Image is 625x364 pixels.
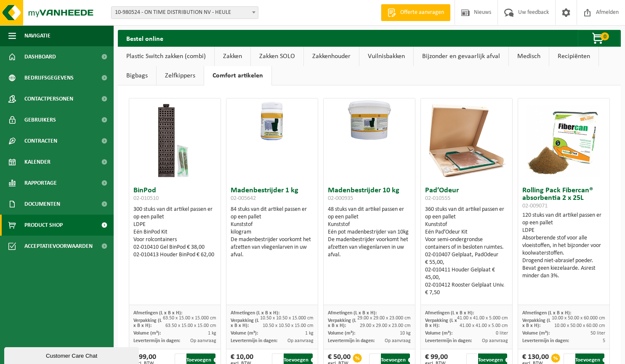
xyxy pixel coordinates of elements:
a: Zelfkippers [157,66,204,85]
button: 0 [578,30,620,47]
img: 02-000935 [324,98,415,144]
span: Acceptatievoorwaarden [24,236,93,257]
span: Levertermijn in dagen: [231,338,277,343]
span: 1 kg [208,331,216,336]
h3: Madenbestrijder 1 kg [231,187,314,204]
span: 29.00 x 29.00 x 23.000 cm [357,316,411,321]
a: Offerte aanvragen [381,4,450,21]
div: Kunststof [425,221,508,228]
span: 02-010510 [133,195,159,202]
div: LDPE [133,221,216,228]
span: 02-009071 [522,203,548,209]
span: 0 liter [496,331,508,336]
span: Op aanvraag [190,338,216,343]
span: Verpakking (L x B x H): [231,318,259,328]
span: Dashboard [24,46,56,67]
span: Navigatie [24,25,51,46]
span: Afmetingen (L x B x H): [328,311,377,316]
span: Volume (m³): [328,331,355,336]
span: 10.50 x 10.50 x 15.00 cm [263,323,314,328]
h3: Madenbestrijder 10 kg [328,187,411,204]
span: Verpakking (L x B x H): [425,318,457,328]
span: Op aanvraag [287,338,314,343]
span: Volume (m³): [231,331,258,336]
span: 0 [601,32,609,40]
div: Eén pot madenbestrijder van 10kg [328,228,411,236]
div: De madenbestrijder voorkomt het afzetten van vliegenlarven in uw afval. [328,236,411,259]
span: Kalender [24,151,51,173]
span: Op aanvraag [385,338,411,343]
span: Contactpersonen [24,88,73,109]
iframe: chat widget [4,345,141,364]
span: Afmetingen (L x B x H): [522,311,571,316]
div: Kunststof [328,221,411,228]
span: 10 kg [400,331,411,336]
a: Medisch [509,47,549,66]
div: 360 stuks van dit artikel passen er op een pallet [425,206,508,297]
a: Plastic Switch zakken (combi) [118,47,214,66]
span: Volume (m³): [133,331,161,336]
span: Verpakking (L x B x H): [522,318,551,328]
span: Offerte aanvragen [398,8,446,17]
span: Levertermijn in dagen: [133,338,180,343]
img: 02-009071 [521,98,606,183]
span: 29.00 x 29.00 x 23.00 cm [360,323,411,328]
div: kilogram [231,228,314,236]
span: Levertermijn in dagen: [328,338,375,343]
img: 02-005642 [226,98,318,144]
div: 300 stuks van dit artikel passen er op een pallet [133,206,216,259]
h3: BinPod [133,187,216,204]
span: 02-000935 [328,195,353,202]
span: Volume (m³): [522,331,550,336]
div: Absorberende stof voor alle vloeistoffen, in het bijzonder voor koolwaterstoffen. [522,234,605,257]
span: 63.50 x 15.00 x 15.00 cm [165,323,216,328]
span: 10-980524 - ON TIME DISTRIBUTION NV - HEULE [112,7,258,19]
div: 84 stuks van dit artikel passen er op een pallet [231,206,314,259]
div: De madenbestrijder voorkomt het afzetten van vliegenlarven in uw afval. [231,236,314,259]
div: LDPE [522,227,605,234]
div: Kunststof [231,221,314,228]
span: Afmetingen (L x B x H): [425,311,474,316]
span: 41.00 x 41.00 x 5.00 cm [460,323,508,328]
span: 10.00 x 50.00 x 60.00 cm [554,323,605,328]
span: 02-010555 [425,195,450,202]
span: 1 kg [305,331,314,336]
div: 120 stuks van dit artikel passen er op een pallet [522,212,605,280]
span: Gebruikers [24,109,56,130]
span: Verpakking (L x B x H): [133,318,162,328]
img: 02-010555 [424,98,508,183]
span: 63.50 x 15.00 x 15.000 cm [163,316,216,321]
div: Eén BinPod Kit [133,228,216,236]
span: 5 [603,338,605,343]
span: Volume (m³): [425,331,452,336]
a: Zakken [215,47,250,66]
h3: Pad’Odeur [425,187,508,204]
span: 50 liter [590,331,605,336]
span: 02-005642 [231,195,256,202]
span: Afmetingen (L x B x H): [231,311,279,316]
a: Bijzonder en gevaarlijk afval [414,47,508,66]
span: Bedrijfsgegevens [24,67,74,88]
span: Levertermijn in dagen: [425,338,472,343]
div: Eén Pad’Odeur Kit [425,228,508,236]
span: Verpakking (L x B x H): [328,318,356,328]
span: Product Shop [24,215,63,236]
span: 10-980524 - ON TIME DISTRIBUTION NV - HEULE [111,6,258,19]
a: Comfort artikelen [204,66,271,85]
div: Voor semi-ondergrondse containers of in besloten ruimtes. 02-010407 Gelplaat, PadOdeur € 55,00, 0... [425,236,508,297]
div: 48 stuks van dit artikel passen er op een pallet [328,206,411,259]
div: Voor rolcontainers 02-010410 Gel BinPod € 38,00 02-010413 Houder BinPod € 62,00 [133,236,216,259]
span: 10.00 x 50.00 x 60.000 cm [552,316,605,321]
a: Bigbags [118,66,156,85]
span: Documenten [24,194,60,215]
span: Rapportage [24,173,57,194]
a: Recipiënten [549,47,598,66]
span: Afmetingen (L x B x H): [133,311,182,316]
a: Zakkenhouder [304,47,359,66]
span: Op aanvraag [482,338,508,343]
span: Levertermijn in dagen: [522,338,569,343]
span: Contracten [24,130,57,151]
h2: Bestel online [118,30,172,46]
div: Drogend niet-abrasief poeder. Bevat geen kiezelaarde. Asrest minder dan 3%. [522,257,605,280]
